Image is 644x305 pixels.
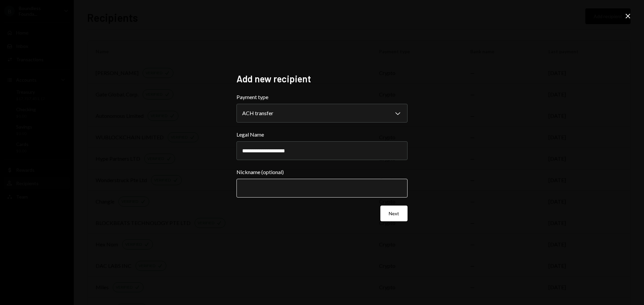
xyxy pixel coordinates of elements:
[236,168,408,176] label: Nickname (optional)
[236,104,408,123] button: Payment type
[236,131,408,139] label: Legal Name
[236,72,408,85] h2: Add new recipient
[380,206,408,221] button: Next
[236,93,408,101] label: Payment type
